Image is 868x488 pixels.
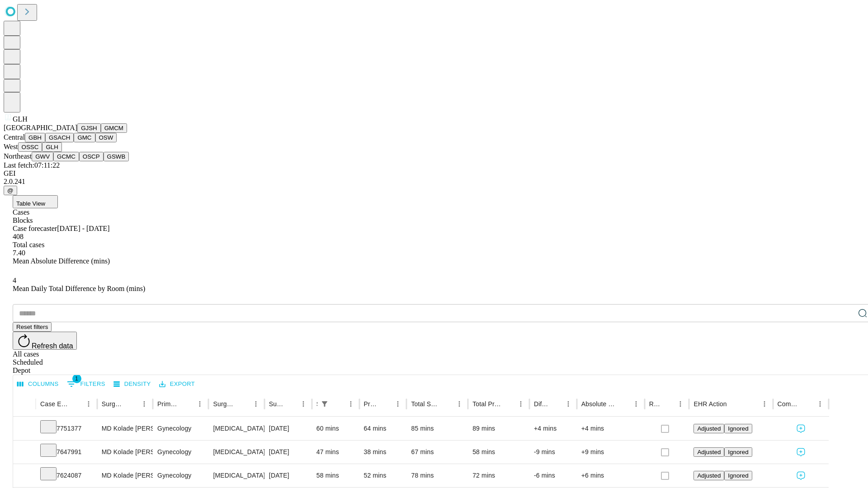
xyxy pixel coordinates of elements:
div: 7624087 [40,464,93,487]
div: EHR Action [693,400,726,408]
div: Gynecology [157,464,204,487]
button: Ignored [724,471,752,480]
button: Menu [344,398,357,410]
button: @ [4,186,17,195]
span: Total cases [13,241,44,249]
button: Menu [250,398,262,410]
div: [DATE] [269,417,307,440]
span: Case forecaster [13,225,57,232]
div: Gynecology [157,441,204,464]
span: Reset filters [16,324,48,330]
button: Ignored [724,447,752,457]
span: GLH [13,115,28,123]
div: Total Predicted Duration [472,400,501,408]
div: [DATE] [269,441,307,464]
span: 408 [13,233,24,240]
div: 38 mins [364,441,402,464]
button: OSW [95,133,117,142]
button: Select columns [15,377,61,391]
button: GSACH [45,133,74,142]
button: GMC [74,133,95,142]
button: Sort [181,398,193,410]
div: Absolute Difference [581,400,616,408]
div: [MEDICAL_DATA] WITH [MEDICAL_DATA] AND/OR [MEDICAL_DATA] WITH OR WITHOUT D&C [213,441,259,464]
button: Menu [674,398,687,410]
div: +4 mins [534,417,572,440]
div: 64 mins [364,417,402,440]
button: Menu [562,398,575,410]
button: Ignored [724,424,752,433]
button: Sort [237,398,250,410]
button: Menu [138,398,151,410]
button: Menu [814,398,826,410]
div: 7751377 [40,417,93,440]
span: Adjusted [697,472,721,479]
button: Sort [801,398,814,410]
button: Sort [728,398,741,410]
div: Case Epic Id [40,400,69,408]
button: Menu [82,398,95,410]
button: Menu [630,398,642,410]
button: Expand [18,445,31,460]
div: Comments [778,400,800,408]
div: 58 mins [316,464,355,487]
button: Export [157,377,197,391]
span: Central [4,133,25,141]
span: 4 [13,277,16,284]
div: 58 mins [472,441,525,464]
span: Last fetch: 07:11:22 [4,161,60,169]
div: 1 active filter [318,398,331,410]
button: Show filters [318,398,331,410]
span: Mean Daily Total Difference by Room (mins) [13,285,145,292]
span: Adjusted [697,425,721,432]
button: Expand [18,421,31,437]
span: Table View [16,200,45,207]
div: 89 mins [472,417,525,440]
div: Scheduled In Room Duration [316,400,317,408]
button: OSSC [18,142,42,152]
div: +9 mins [581,441,640,464]
div: Surgery Name [213,400,236,408]
span: Ignored [728,472,748,479]
button: GCMC [53,152,79,161]
button: Expand [18,468,31,484]
div: Gynecology [157,417,204,440]
div: [DATE] [269,464,307,487]
button: Sort [549,398,562,410]
button: Sort [502,398,514,410]
button: GSWB [104,152,129,161]
button: Menu [392,398,404,410]
div: 7647991 [40,441,93,464]
button: OSCP [79,152,104,161]
button: Adjusted [693,447,724,457]
button: Sort [284,398,297,410]
span: [GEOGRAPHIC_DATA] [4,124,77,131]
button: GLH [42,142,61,152]
div: 78 mins [411,464,463,487]
div: GEI [4,169,864,178]
button: GWV [32,152,53,161]
div: Primary Service [157,400,180,408]
button: Menu [193,398,206,410]
button: Sort [332,398,344,410]
div: -6 mins [534,464,572,487]
button: Adjusted [693,424,724,433]
button: Menu [758,398,771,410]
div: Predicted In Room Duration [364,400,378,408]
div: +6 mins [581,464,640,487]
button: Sort [125,398,138,410]
div: Total Scheduled Duration [411,400,439,408]
button: Menu [514,398,527,410]
button: Density [111,377,153,391]
span: 7.40 [13,249,25,257]
div: [MEDICAL_DATA] WITH [MEDICAL_DATA] AND/OR [MEDICAL_DATA] WITH OR WITHOUT D&C [213,464,259,487]
span: Northeast [4,152,32,160]
div: [MEDICAL_DATA] [MEDICAL_DATA] AND OR [MEDICAL_DATA] [213,417,259,440]
span: Ignored [728,449,748,455]
span: @ [7,187,14,194]
button: GBH [25,133,45,142]
div: Resolved in EHR [649,400,661,408]
div: 60 mins [316,417,355,440]
span: Ignored [728,425,748,432]
button: Sort [661,398,674,410]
